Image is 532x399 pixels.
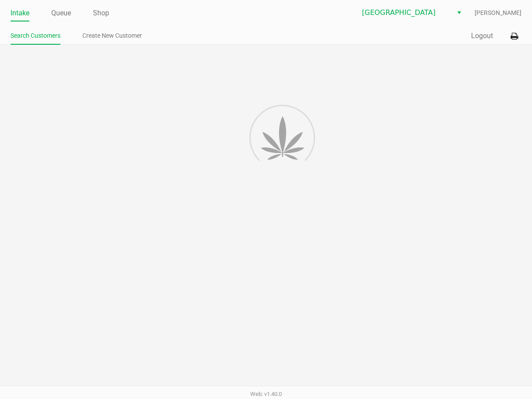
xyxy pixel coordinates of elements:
span: [PERSON_NAME] [475,8,521,18]
a: Intake [11,7,29,19]
a: Create New Customer [82,30,142,41]
button: Select [453,5,465,21]
button: Logout [471,31,493,41]
a: Shop [93,7,109,19]
a: Search Customers [11,30,60,41]
a: Queue [51,7,71,19]
span: Web: v1.40.0 [250,391,282,397]
span: [GEOGRAPHIC_DATA] [362,7,447,18]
